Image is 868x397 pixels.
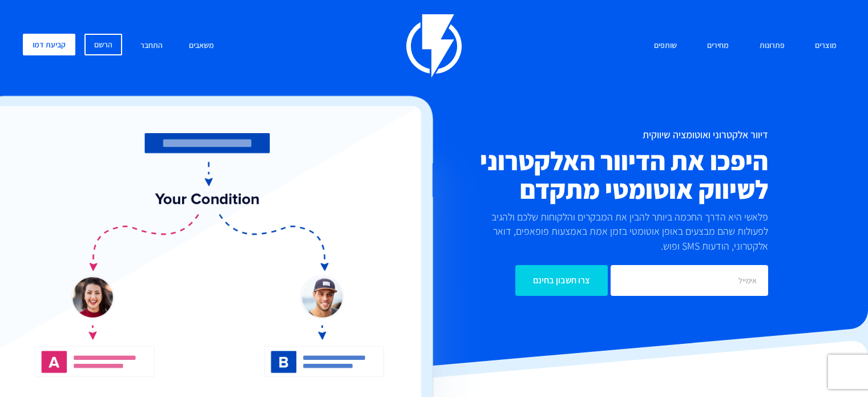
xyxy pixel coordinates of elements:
input: צרו חשבון בחינם [515,265,608,296]
input: אימייל [611,265,768,296]
h2: היפכו את הדיוור האלקטרוני לשיווק אוטומטי מתקדם [374,146,768,203]
p: פלאשי היא הדרך החכמה ביותר להבין את המבקרים והלקוחות שלכם ולהגיב לפעולות שהם מבצעים באופן אוטומטי... [477,210,768,254]
a: מחירים [699,34,737,58]
a: משאבים [180,34,223,58]
a: שותפים [645,34,685,58]
h1: דיוור אלקטרוני ואוטומציה שיווקית [374,129,768,141]
a: מוצרים [806,34,845,58]
a: פתרונות [751,34,793,58]
a: קביעת דמו [23,34,75,55]
a: הרשם [84,34,122,55]
a: התחבר [132,34,171,58]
